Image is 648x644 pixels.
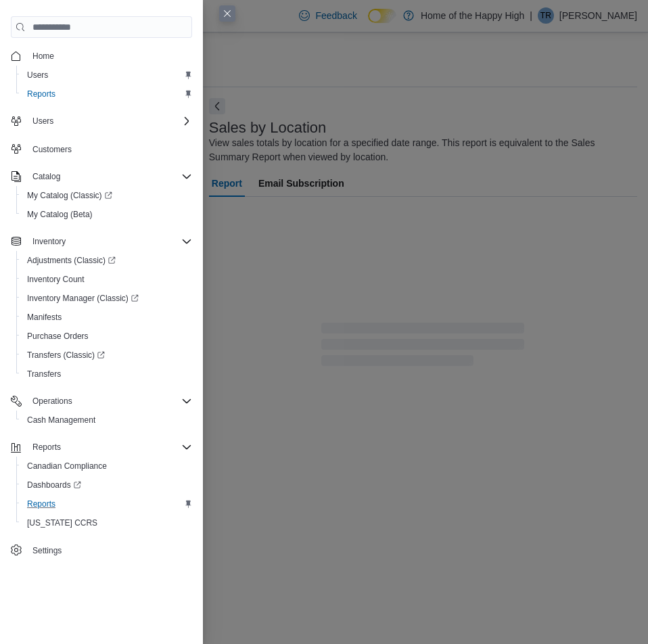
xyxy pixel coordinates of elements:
[22,206,98,223] a: My Catalog (Beta)
[16,365,198,384] button: Transfers
[27,350,105,361] span: Transfers (Classic)
[27,461,107,471] span: Canadian Compliance
[22,515,103,531] a: [US_STATE] CCRS
[16,186,198,205] a: My Catalog (Classic)
[27,331,89,342] span: Purchase Orders
[22,347,110,363] a: Transfers (Classic)
[16,495,198,513] button: Reports
[27,255,116,266] span: Adjustments (Classic)
[22,477,192,493] span: Dashboards
[32,116,53,127] span: Users
[27,543,67,559] a: Settings
[32,396,72,407] span: Operations
[32,144,72,155] span: Customers
[22,309,192,325] span: Manifests
[27,312,62,323] span: Manifests
[32,51,54,62] span: Home
[27,369,61,379] span: Transfers
[22,252,192,269] span: Adjustments (Classic)
[27,140,192,157] span: Customers
[27,113,192,129] span: Users
[22,290,192,306] span: Inventory Manager (Classic)
[27,70,48,80] span: Users
[22,347,192,363] span: Transfers (Classic)
[16,66,198,85] button: Users
[16,411,198,430] button: Cash Management
[27,168,192,185] span: Catalog
[5,392,198,411] button: Operations
[32,545,62,556] span: Settings
[27,517,97,528] span: [US_STATE] CCRS
[5,540,198,560] button: Settings
[5,46,198,66] button: Home
[32,442,61,453] span: Reports
[22,458,192,474] span: Canadian Compliance
[22,458,112,474] a: Canadian Compliance
[22,290,144,306] a: Inventory Manager (Classic)
[5,232,198,251] button: Inventory
[27,89,55,99] span: Reports
[27,499,55,509] span: Reports
[219,5,235,22] button: Close this dialog
[5,167,198,186] button: Catalog
[27,393,78,409] button: Operations
[22,366,66,382] a: Transfers
[27,48,60,64] a: Home
[22,187,192,204] span: My Catalog (Classic)
[22,412,101,428] a: Cash Management
[16,270,198,289] button: Inventory Count
[22,309,67,325] a: Manifests
[27,274,85,285] span: Inventory Count
[32,236,66,247] span: Inventory
[22,328,192,344] span: Purchase Orders
[5,438,198,457] button: Reports
[22,67,53,83] a: Users
[16,457,198,476] button: Canadian Compliance
[22,187,118,204] a: My Catalog (Classic)
[32,171,60,182] span: Catalog
[27,415,95,425] span: Cash Management
[22,67,192,83] span: Users
[22,86,61,102] a: Reports
[16,289,198,308] a: Inventory Manager (Classic)
[27,209,93,220] span: My Catalog (Beta)
[16,308,198,327] button: Manifests
[22,477,87,493] a: Dashboards
[16,205,198,224] button: My Catalog (Beta)
[27,168,66,185] button: Catalog
[16,85,198,103] button: Reports
[27,141,77,158] a: Customers
[27,542,192,559] span: Settings
[22,271,90,287] a: Inventory Count
[22,328,94,344] a: Purchase Orders
[16,513,198,532] button: [US_STATE] CCRS
[22,496,61,512] a: Reports
[22,252,121,269] a: Adjustments (Classic)
[16,327,198,346] button: Purchase Orders
[27,113,59,129] button: Users
[11,41,192,563] nav: Complex example
[27,233,192,250] span: Inventory
[27,393,192,409] span: Operations
[27,480,81,490] span: Dashboards
[22,515,192,531] span: Washington CCRS
[5,139,198,158] button: Customers
[22,412,192,428] span: Cash Management
[16,346,198,365] a: Transfers (Classic)
[22,206,192,223] span: My Catalog (Beta)
[22,271,192,287] span: Inventory Count
[27,233,71,250] button: Inventory
[22,86,192,102] span: Reports
[27,47,192,64] span: Home
[27,293,139,304] span: Inventory Manager (Classic)
[27,190,112,201] span: My Catalog (Classic)
[16,476,198,495] a: Dashboards
[22,366,192,382] span: Transfers
[27,439,192,455] span: Reports
[27,439,66,455] button: Reports
[16,251,198,270] a: Adjustments (Classic)
[5,112,198,131] button: Users
[22,496,192,512] span: Reports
